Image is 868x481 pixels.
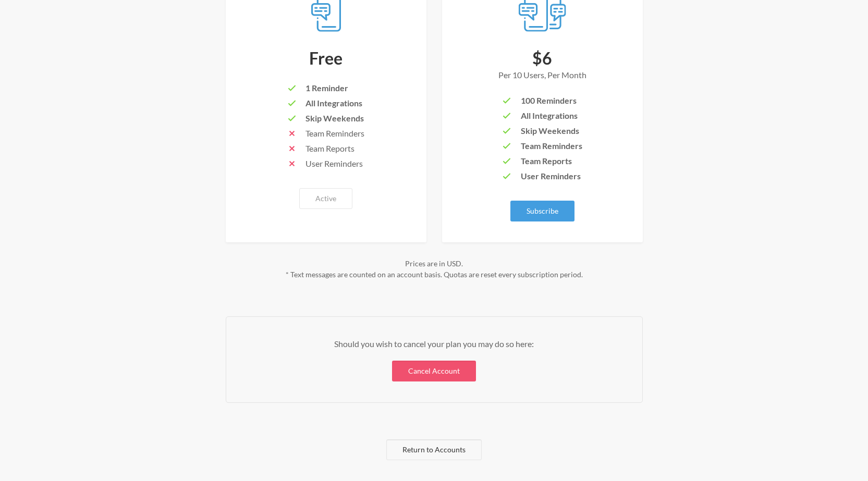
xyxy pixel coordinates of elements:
button: Active [299,188,352,209]
span: All Integrations [305,98,362,108]
span: Skip Weekends [305,113,364,123]
span: 1 Reminder [305,83,348,93]
span: 100 Reminders [521,95,577,105]
div: Free [247,47,406,69]
p: Should you wish to cancel your plan you may do so here: [247,338,621,350]
a: Return to Accounts [386,439,482,460]
span: Team Reminders [521,141,582,151]
button: Subscribe [510,201,574,221]
span: All Integrations [521,110,578,120]
div: $6 [463,47,622,69]
span: Team Reminders [305,128,364,138]
a: Cancel Account [392,361,476,381]
div: Prices are in USD. * Text messages are counted on an account basis. Quotas are reset every subscr... [226,258,643,280]
span: User Reminders [521,171,581,181]
span: Skip Weekends [521,126,579,135]
span: User Reminders [305,158,363,168]
span: Team Reports [521,156,572,166]
div: Per 10 Users, Per Month [463,69,622,81]
span: Team Reports [305,143,354,153]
